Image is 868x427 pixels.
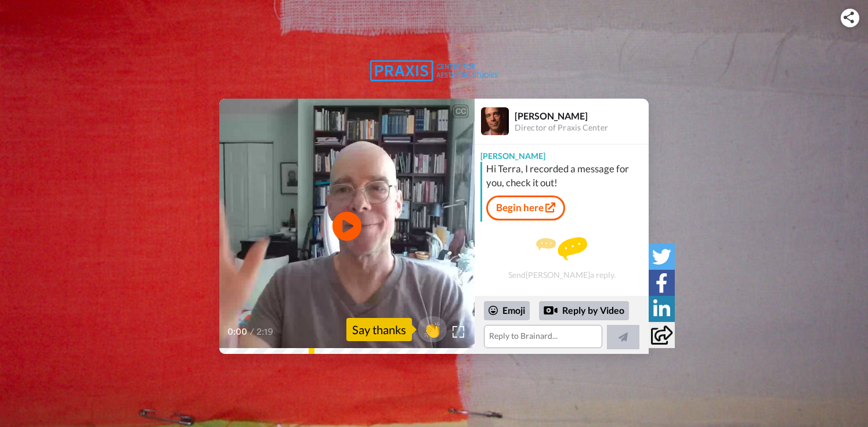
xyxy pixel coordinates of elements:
[418,316,447,342] button: 👏
[418,320,447,339] span: 👏
[515,123,648,133] div: Director of Praxis Center
[486,196,565,220] a: Begin here
[536,237,587,260] img: message.svg
[486,162,646,190] div: Hi Terra, I recorded a message for you, check it out!
[484,301,530,320] div: Emoji
[370,60,498,82] img: logo
[475,144,649,162] div: [PERSON_NAME]
[346,318,412,341] div: Say thanks
[453,106,468,117] div: CC
[256,325,277,339] span: 2:19
[844,12,854,23] img: ic_share.svg
[544,303,558,317] div: Reply by Video
[475,226,649,291] div: Send [PERSON_NAME] a reply.
[250,325,254,339] span: /
[227,325,248,339] span: 0:00
[481,107,509,135] img: Profile Image
[539,301,629,321] div: Reply by Video
[453,326,464,338] img: Full screen
[515,110,648,121] div: [PERSON_NAME]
